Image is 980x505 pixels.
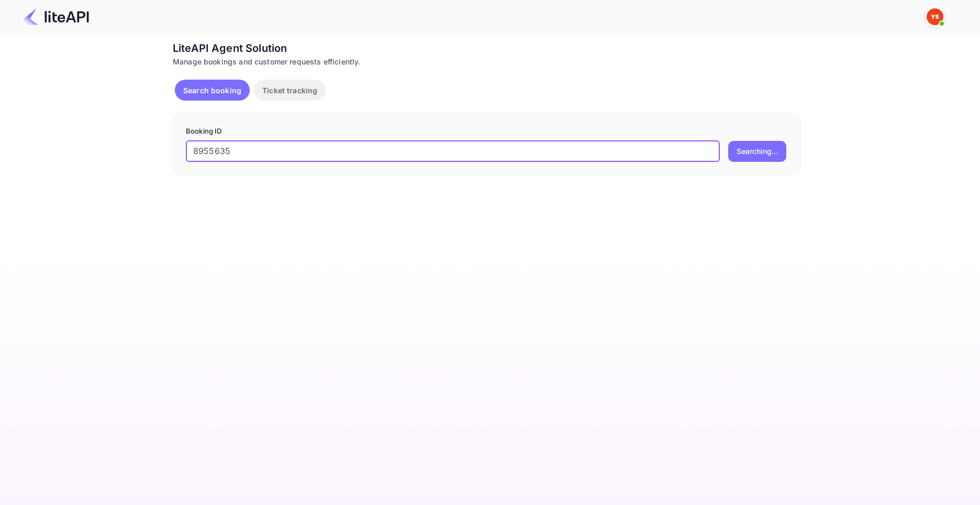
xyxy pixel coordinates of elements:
p: Booking ID [186,126,788,137]
div: Manage bookings and customer requests efficiently. [173,56,801,67]
div: LiteAPI Agent Solution [173,40,801,56]
img: Yandex Support [927,8,943,25]
p: Search booking [183,85,241,96]
button: Searching... [728,141,786,162]
input: Enter Booking ID (e.g., 63782194) [186,141,720,162]
img: LiteAPI Logo [23,8,89,25]
p: Ticket tracking [262,85,317,96]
